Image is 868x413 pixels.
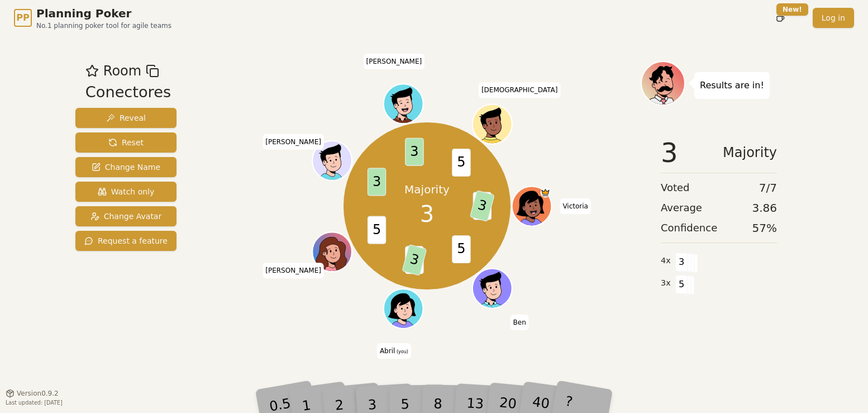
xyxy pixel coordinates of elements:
button: Reset [75,132,177,153]
button: Request a feature [75,231,177,251]
a: Log in [813,8,854,28]
span: Click to change your name [263,263,324,278]
span: Victoria is the host [541,187,551,197]
span: Last updated: [DATE] [6,400,63,406]
span: Reset [108,137,144,148]
span: Watch only [98,186,155,197]
button: Click to change your avatar [385,290,422,327]
button: Reveal [75,108,177,128]
span: 3 [406,138,424,166]
div: Conectores [85,81,171,104]
span: Click to change your name [377,343,411,359]
span: Click to change your name [364,54,425,69]
span: 5 [675,275,688,294]
button: Add as favourite [85,61,99,81]
span: 5 [452,235,471,263]
span: 7 / 7 [759,180,777,196]
span: Confidence [661,220,717,236]
span: 3 x [661,277,671,289]
button: Version0.9.2 [6,389,59,398]
span: Click to change your name [263,134,324,149]
span: Request a feature [84,235,168,246]
span: 3 [675,253,688,272]
span: Click to change your name [511,314,529,330]
button: Change Avatar [75,206,177,226]
span: 4 x [661,255,671,267]
span: Average [661,200,702,216]
span: 2 [406,246,424,274]
a: PPPlanning PokerNo.1 planning poker tool for agile teams [14,6,171,30]
span: 5 [452,149,471,177]
span: Click to change your name [560,198,591,214]
div: New! [776,3,808,16]
span: Change Name [92,162,160,173]
button: Change Name [75,157,177,177]
span: Reveal [106,112,146,124]
span: Voted [661,180,690,196]
span: PP [16,11,29,25]
span: 3.86 [752,200,777,216]
span: 2 [473,192,492,220]
span: Planning Poker [36,6,171,21]
span: No.1 planning poker tool for agile teams [36,21,171,30]
button: Watch only [75,182,177,202]
span: 5 [368,216,386,244]
span: 3 [470,190,495,222]
span: 3 [402,244,427,276]
span: Majority [723,139,777,166]
span: Click to change your name [479,82,560,98]
span: Change Avatar [90,211,162,222]
span: (you) [395,349,408,354]
p: Results are in! [700,78,764,93]
span: 3 [420,197,434,231]
span: 3 [661,139,678,166]
span: 3 [368,168,386,196]
span: 57 % [752,220,777,236]
p: Majority [404,182,450,197]
span: Room [103,61,141,81]
span: Version 0.9.2 [17,389,59,398]
button: New! [770,8,790,28]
